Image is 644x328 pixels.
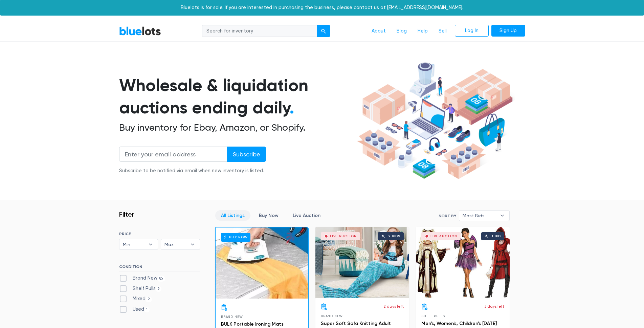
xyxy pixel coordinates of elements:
label: Brand New [119,275,165,282]
h6: PRICE [119,232,200,236]
a: About [366,25,391,38]
a: Live Auction 2 bids [315,227,409,298]
h2: Buy inventory for Ebay, Amazon, or Shopify. [119,122,355,133]
div: 1 bid [492,235,501,238]
span: 1 [144,307,150,312]
label: Used [119,306,150,313]
span: . [290,97,294,118]
span: 2 [146,297,152,302]
span: Shelf Pulls [421,314,445,318]
span: Most Bids [463,211,496,221]
h1: Wholesale & liquidation auctions ending daily [119,74,355,119]
label: Shelf Pulls [119,285,162,292]
a: Sell [433,25,452,38]
b: ▾ [143,239,158,249]
input: Search for inventory [202,25,317,37]
p: 2 days left [383,303,404,309]
a: Sign Up [491,25,525,37]
h6: CONDITION [119,264,200,272]
span: Brand New [321,314,343,318]
h6: Buy Now [221,233,250,241]
a: BULK Portable Ironing Mats [221,321,284,327]
p: 3 days left [484,303,504,309]
div: 2 bids [388,235,400,238]
b: ▾ [495,211,509,221]
a: Live Auction 1 bid [416,227,510,298]
b: ▾ [185,239,200,249]
label: Sort By [439,213,456,219]
a: All Listings [215,210,250,221]
a: Help [412,25,433,38]
span: 85 [157,276,165,281]
a: Live Auction [287,210,326,221]
span: Min [123,239,145,249]
span: Max [164,239,187,249]
h3: Filter [119,210,134,218]
a: Log In [455,25,489,37]
a: Blog [391,25,412,38]
a: Buy Now [216,227,308,299]
input: Subscribe [227,147,266,162]
label: Mixed [119,295,152,303]
span: 9 [156,286,162,292]
div: Subscribe to be notified via email when new inventory is listed. [119,167,266,175]
span: Brand New [221,315,243,319]
a: Buy Now [253,210,284,221]
img: hero-ee84e7d0318cb26816c560f6b4441b76977f77a177738b4e94f68c95b2b83dbb.png [355,59,515,182]
div: Live Auction [430,235,457,238]
input: Enter your email address [119,147,227,162]
a: BlueLots [119,26,161,36]
div: Live Auction [330,235,357,238]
